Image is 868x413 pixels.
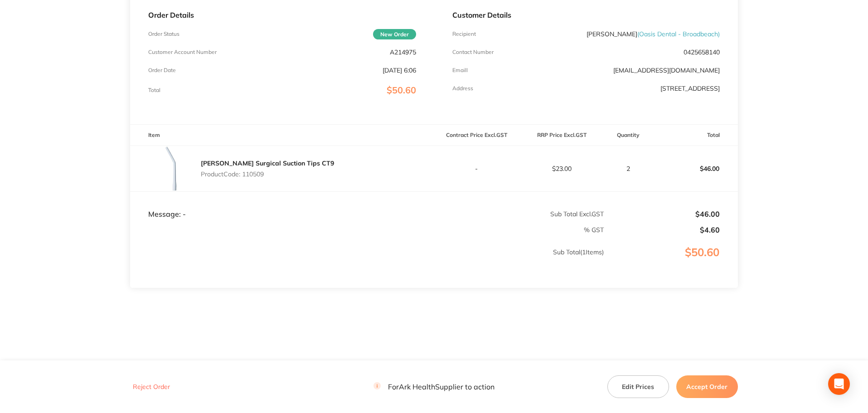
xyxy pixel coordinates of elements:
p: Customer Account Number [148,49,217,55]
p: 0425658140 [684,49,720,56]
button: Edit Prices [607,375,669,398]
p: Contact Number [452,49,494,55]
p: [STREET_ADDRESS] [660,85,720,92]
img: YXNqdjNwag [148,146,194,191]
p: Product Code: 110509 [201,170,334,178]
th: Total [653,125,738,146]
p: A214975 [390,49,416,56]
p: Order Status [148,31,179,37]
p: Sub Total Excl. GST [435,210,604,218]
button: Accept Order [676,375,738,398]
p: Emaill [452,67,468,73]
p: $46.00 [653,158,737,180]
td: Message: - [130,191,434,219]
p: [PERSON_NAME] [587,30,720,38]
p: 2 [605,165,652,172]
p: $23.00 [519,165,604,172]
p: Recipient [452,31,476,37]
a: [EMAIL_ADDRESS][DOMAIN_NAME] [613,66,720,74]
p: For Ark Health Supplier to action [373,382,495,391]
span: New Order [373,29,416,39]
p: Order Details [148,11,416,19]
p: Total [148,87,160,93]
p: Customer Details [452,11,720,19]
th: RRP Price Excl. GST [519,125,604,146]
span: ( Oasis Dental - Broadbeach ) [637,30,720,38]
p: $46.00 [605,210,720,218]
div: Open Intercom Messenger [828,373,850,395]
p: % GST [131,226,604,233]
p: Order Date [148,67,176,73]
span: $50.60 [387,84,416,96]
th: Contract Price Excl. GST [434,125,519,146]
p: Address [452,85,473,92]
th: Item [130,125,434,146]
p: [DATE] 6:06 [383,67,416,74]
p: $4.60 [605,226,720,234]
p: Sub Total ( 1 Items) [131,248,604,274]
th: Quantity [604,125,653,146]
button: Reject Order [130,383,173,391]
a: [PERSON_NAME] Surgical Suction Tips CT9 [201,159,334,167]
p: $50.60 [605,246,737,277]
p: - [435,165,519,172]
